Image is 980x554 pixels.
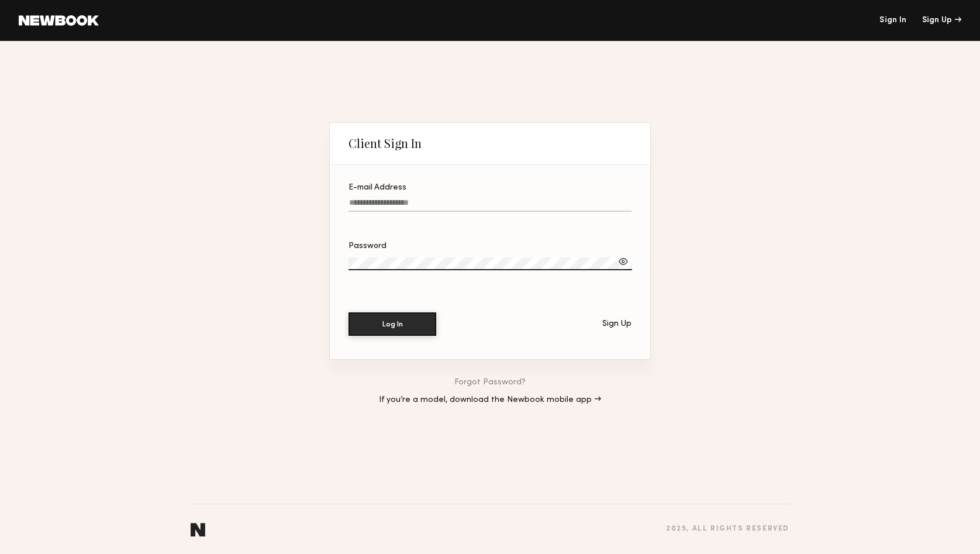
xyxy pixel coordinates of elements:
input: Password [348,257,632,270]
a: Sign In [879,16,906,25]
div: E-mail Address [348,184,632,192]
div: Sign Up [922,16,961,25]
input: E-mail Address [348,198,632,212]
div: Sign Up [602,320,632,328]
button: Log In [348,312,436,336]
div: Password [348,242,632,250]
a: If you’re a model, download the Newbook mobile app → [379,396,601,404]
a: Forgot Password? [454,378,526,387]
div: Client Sign In [348,136,422,150]
div: 2025 , all rights reserved [666,525,789,533]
